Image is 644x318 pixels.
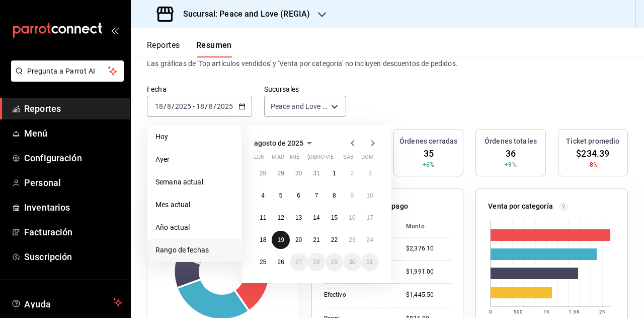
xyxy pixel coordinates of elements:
[24,250,122,264] span: Suscripción
[326,231,343,249] button: 22 de agosto de 2025
[399,136,457,147] h3: Órdenes cerradas
[290,253,307,271] button: 27 de agosto de 2025
[24,151,122,165] span: Configuración
[24,201,122,214] span: Inventarios
[271,101,328,111] span: Peace and Love (REGIA)
[361,154,374,164] abbr: domingo
[307,209,325,227] button: 14 de agosto de 2025
[254,231,272,249] button: 18 de agosto de 2025
[264,86,346,93] label: Sucursales
[423,160,434,169] span: +6%
[272,209,289,227] button: 12 de agosto de 2025
[24,296,109,308] span: Ayuda
[485,136,537,147] h3: Órdenes totales
[588,160,598,169] span: -8%
[406,291,451,299] div: $1,445.50
[260,170,266,177] abbr: 28 de julio de 2025
[272,186,289,205] button: 5 de agosto de 2025
[333,170,336,177] abbr: 1 de agosto de 2025
[290,231,307,249] button: 20 de agosto de 2025
[24,176,122,189] span: Personal
[324,291,390,299] div: Efectivo
[295,170,302,177] abbr: 30 de julio de 2025
[167,102,172,110] input: --
[361,253,379,271] button: 31 de agosto de 2025
[155,245,233,256] span: Rango de fechas
[350,192,354,199] abbr: 9 de agosto de 2025
[205,102,208,110] span: /
[326,253,343,271] button: 29 de agosto de 2025
[307,253,325,271] button: 28 de agosto de 2025
[254,186,272,205] button: 4 de agosto de 2025
[260,214,266,221] abbr: 11 de agosto de 2025
[24,225,122,239] span: Facturación
[313,214,319,221] abbr: 14 de agosto de 2025
[349,214,355,221] abbr: 16 de agosto de 2025
[147,86,252,93] label: Fecha
[216,102,233,110] input: ----
[368,170,372,177] abbr: 3 de agosto de 2025
[297,192,300,199] abbr: 6 de agosto de 2025
[424,147,434,160] span: 35
[277,170,284,177] abbr: 29 de julio de 2025
[295,214,302,221] abbr: 13 de agosto de 2025
[272,154,284,164] abbr: martes
[261,192,265,199] abbr: 4 de agosto de 2025
[343,154,354,164] abbr: sábado
[254,139,303,147] span: agosto de 2025
[213,102,216,110] span: /
[307,154,367,164] abbr: jueves
[175,8,310,20] h3: Sucursal: Peace and Love (REGIA)
[164,102,167,110] span: /
[326,154,334,164] abbr: viernes
[254,154,265,164] abbr: lunes
[326,164,343,182] button: 1 de agosto de 2025
[406,244,451,253] div: $2,376.10
[367,214,373,221] abbr: 17 de agosto de 2025
[193,102,195,110] span: -
[260,236,266,243] abbr: 18 de agosto de 2025
[155,177,233,187] span: Semana actual
[406,268,451,276] div: $1,991.00
[277,214,284,221] abbr: 12 de agosto de 2025
[576,147,609,160] span: $234.39
[277,259,284,266] abbr: 26 de agosto de 2025
[343,164,361,182] button: 2 de agosto de 2025
[331,236,338,243] abbr: 22 de agosto de 2025
[367,192,373,199] abbr: 10 de agosto de 2025
[290,154,299,164] abbr: miércoles
[361,164,379,182] button: 3 de agosto de 2025
[367,259,373,266] abbr: 31 de agosto de 2025
[343,231,361,249] button: 23 de agosto de 2025
[7,73,124,84] a: Pregunta a Parrot AI
[290,186,307,205] button: 6 de agosto de 2025
[367,236,373,243] abbr: 24 de agosto de 2025
[277,236,284,243] abbr: 19 de agosto de 2025
[196,102,205,110] input: --
[279,192,283,199] abbr: 5 de agosto de 2025
[361,231,379,249] button: 24 de agosto de 2025
[155,222,233,233] span: Año actual
[172,102,175,110] span: /
[155,132,233,142] span: Hoy
[343,209,361,227] button: 16 de agosto de 2025
[254,137,315,149] button: agosto de 2025
[489,309,492,314] text: 0
[307,231,325,249] button: 21 de agosto de 2025
[349,236,355,243] abbr: 23 de agosto de 2025
[260,259,266,266] abbr: 25 de agosto de 2025
[290,164,307,182] button: 30 de julio de 2025
[295,259,302,266] abbr: 27 de agosto de 2025
[349,259,355,266] abbr: 30 de agosto de 2025
[326,209,343,227] button: 15 de agosto de 2025
[307,164,325,182] button: 31 de julio de 2025
[566,136,619,147] h3: Ticket promedio
[543,309,550,314] text: 1K
[254,253,272,271] button: 25 de agosto de 2025
[343,186,361,205] button: 9 de agosto de 2025
[398,216,451,237] th: Monto
[307,186,325,205] button: 7 de agosto de 2025
[208,102,213,110] input: --
[333,192,336,199] abbr: 8 de agosto de 2025
[147,40,232,57] div: navigation tabs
